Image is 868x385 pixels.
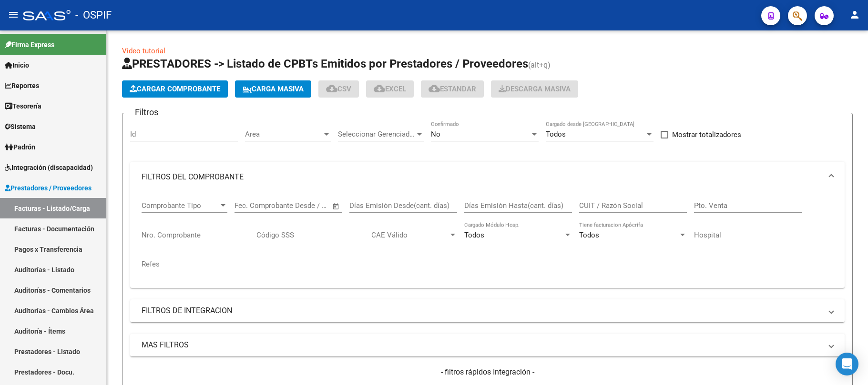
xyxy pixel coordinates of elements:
div: FILTROS DEL COMPROBANTE [130,192,845,288]
span: Todos [579,231,599,239]
span: (alt+q) [528,60,551,69]
mat-icon: person [849,9,860,20]
mat-panel-title: MAS FILTROS [142,340,822,350]
span: Descarga Masiva [499,85,571,93]
span: Reportes [5,80,39,91]
app-download-masive: Descarga masiva de comprobantes (adjuntos) [491,80,578,98]
mat-icon: cloud_download [374,83,385,94]
span: Todos [546,130,566,138]
span: Todos [464,231,484,239]
span: EXCEL [374,85,406,93]
span: Seleccionar Gerenciador [338,130,415,138]
button: Descarga Masiva [491,80,578,98]
mat-panel-title: FILTROS DE INTEGRACION [142,306,822,316]
h3: Filtros [130,106,163,119]
span: Area [245,130,322,138]
input: Fecha inicio [235,201,273,210]
div: Open Intercom Messenger [836,353,858,375]
mat-panel-title: FILTROS DEL COMPROBANTE [142,172,822,182]
span: Carga Masiva [243,85,304,93]
span: Padrón [5,142,35,152]
span: CSV [326,85,351,93]
mat-expansion-panel-header: FILTROS DE INTEGRACION [130,299,845,322]
mat-expansion-panel-header: FILTROS DEL COMPROBANTE [130,162,845,192]
h4: - filtros rápidos Integración - [130,367,845,377]
button: Cargar Comprobante [122,80,228,98]
a: Video tutorial [122,47,165,55]
mat-expansion-panel-header: MAS FILTROS [130,334,845,356]
input: Fecha fin [282,201,328,210]
button: Open calendar [331,201,342,212]
mat-icon: cloud_download [326,83,337,94]
span: PRESTADORES -> Listado de CPBTs Emitidos por Prestadores / Proveedores [122,57,528,70]
span: CAE Válido [371,231,449,239]
mat-icon: menu [8,9,19,20]
button: Carga Masiva [235,80,311,98]
span: Tesorería [5,101,41,111]
span: Inicio [5,60,29,70]
span: No [431,130,440,138]
mat-icon: cloud_download [429,83,440,94]
button: EXCEL [366,80,414,98]
button: CSV [318,80,359,98]
span: - OSPIF [75,5,112,26]
span: Integración (discapacidad) [5,162,93,173]
span: Cargar Comprobante [130,85,220,93]
button: Estandar [421,80,484,98]
span: Firma Express [5,39,54,50]
span: Comprobante Tipo [142,201,219,210]
span: Mostrar totalizadores [672,129,741,140]
span: Prestadores / Proveedores [5,183,92,193]
span: Sistema [5,121,36,132]
span: Estandar [429,85,476,93]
